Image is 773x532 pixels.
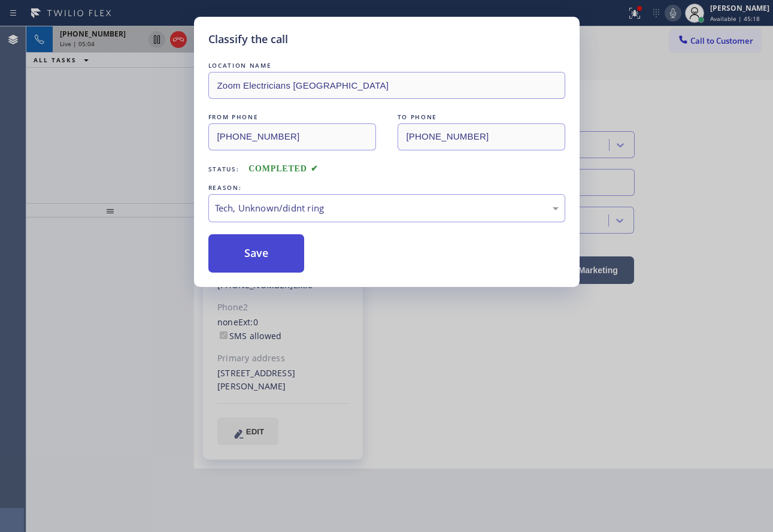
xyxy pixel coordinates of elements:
[208,31,288,47] h5: Classify the call
[215,201,559,215] div: Tech, Unknown/didnt ring
[398,123,565,150] input: To phone
[208,123,376,150] input: From phone
[398,111,565,123] div: TO PHONE
[208,182,565,194] div: REASON:
[248,164,318,173] span: COMPLETED
[208,234,305,273] button: Save
[208,59,565,72] div: LOCATION NAME
[208,165,240,173] span: Status:
[208,111,376,123] div: FROM PHONE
